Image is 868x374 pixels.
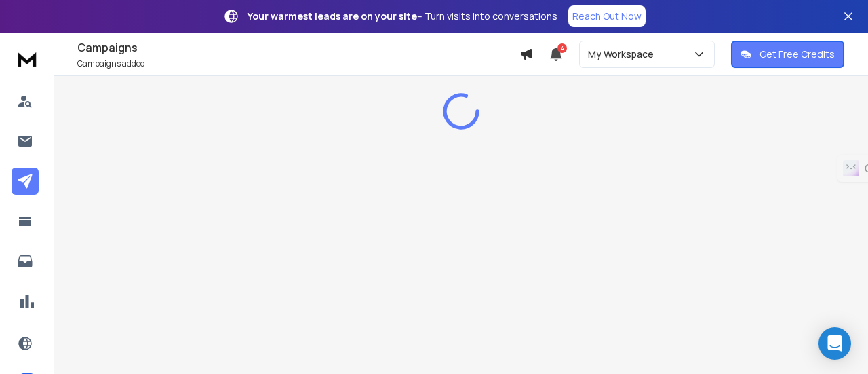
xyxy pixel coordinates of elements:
[588,48,659,61] p: My Workspace
[77,39,519,56] h1: Campaigns
[568,5,646,27] a: Reach Out Now
[248,10,417,22] strong: Your warmest leads are on your site
[77,58,519,69] p: Campaigns added
[731,41,844,68] button: Get Free Credits
[572,10,642,23] p: Reach Out Now
[557,43,567,53] span: 4
[818,327,851,360] div: Open Intercom Messenger
[759,48,835,61] p: Get Free Credits
[14,46,41,71] img: logo
[248,10,557,23] p: – Turn visits into conversations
